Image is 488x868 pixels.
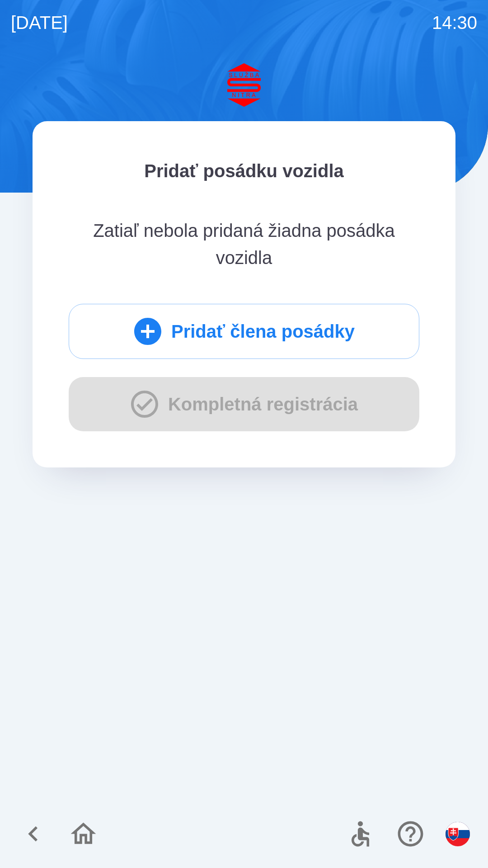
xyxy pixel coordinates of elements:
[11,9,68,36] p: [DATE]
[432,9,477,36] p: 14:30
[69,304,419,359] button: Pridať člena posádky
[33,63,455,107] img: Logo
[446,822,470,846] img: sk flag
[69,157,419,184] p: Pridať posádku vozidla
[69,217,419,271] p: Zatiaľ nebola pridaná žiadna posádka vozidla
